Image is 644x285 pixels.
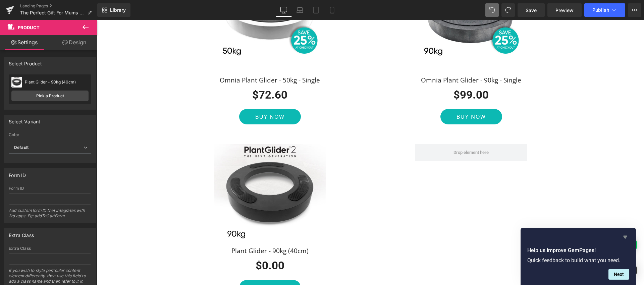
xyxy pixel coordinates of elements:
[25,80,89,84] div: Plant Glider - 90kg (40cm)
[9,115,41,124] div: Select Variant
[159,239,187,252] span: $0.00
[142,89,204,104] button: Buy Now
[117,124,229,221] img: Plant Glider - 90kg (40cm)
[14,145,29,150] b: Default
[110,7,126,13] span: Library
[324,3,340,17] a: Mobile
[9,186,91,191] div: Form ID
[135,221,212,235] a: Plant Glider - 90kg (40cm)
[123,51,223,64] a: Omnia Plant Glider - 50kg - Single
[97,3,130,17] a: New Library
[592,7,609,13] span: Publish
[628,3,641,17] button: More
[50,35,99,50] a: Design
[142,260,204,275] button: Buy Now
[360,93,389,100] span: Buy Now
[18,25,40,30] span: Product
[9,169,26,178] div: Form ID
[608,269,629,280] button: Next question
[343,89,405,104] button: Buy Now
[9,132,91,139] label: Color
[547,3,582,17] a: Preview
[276,3,292,17] a: Desktop
[11,77,22,88] img: pImage
[621,233,629,241] button: Hide survey
[357,68,392,81] span: $99.00
[11,91,89,101] a: Pick a Product
[485,3,499,17] button: Undo
[9,208,91,223] div: Add custom form ID that integrates with 3rd apps. Eg: addToCartForm
[9,246,91,251] div: Extra Class
[324,51,424,64] a: Omnia Plant Glider - 90kg - Single
[555,7,574,14] span: Preview
[9,229,34,238] div: Extra Class
[527,246,629,254] h2: Help us improve GemPages!
[9,57,42,66] div: Select Product
[308,3,324,17] a: Tablet
[292,3,308,17] a: Laptop
[158,93,188,100] span: Buy Now
[20,10,85,15] span: The Perfect Gift For Mums Who Love to Garden
[527,257,629,264] p: Quick feedback to build what you need.
[158,264,188,271] span: Buy Now
[155,68,191,81] span: $72.60
[526,7,537,14] span: Save
[20,3,97,9] a: Landing Pages
[527,233,629,280] div: Help us improve GemPages!
[501,3,515,17] button: Redo
[584,3,625,17] button: Publish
